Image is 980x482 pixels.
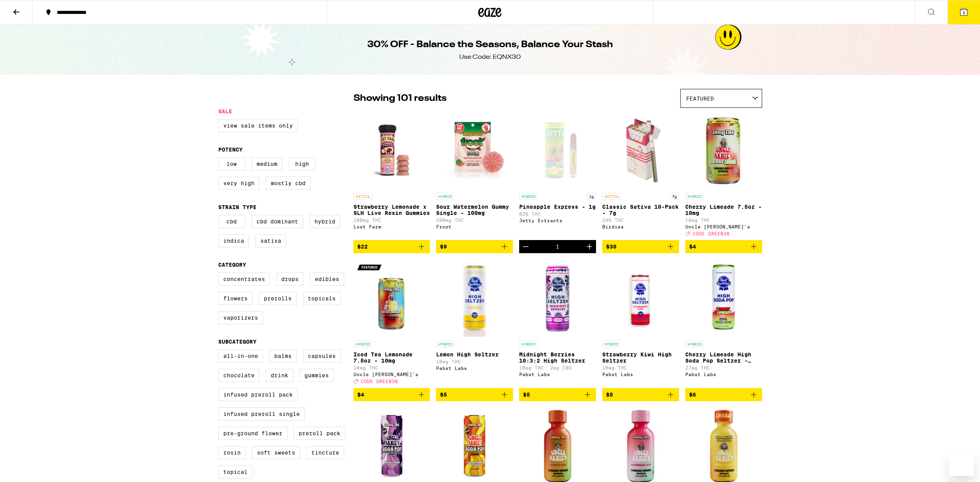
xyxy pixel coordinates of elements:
a: Open page for Iced Tea Lemonade 7.5oz - 10mg from Uncle Arnie's [353,259,430,388]
a: Open page for Cherry Limeade High Soda Pop Seltzer - 25mg from Pabst Labs [685,259,762,388]
label: Preroll Pack [294,427,345,440]
a: Open page for Pineapple Express - 1g from Jetty Extracts [519,112,596,240]
p: Midnight Berries 10:3:2 High Seltzer [519,351,596,364]
p: 100mg THC [353,218,430,223]
span: $5 [440,392,447,398]
div: Pabst Labs [519,372,596,377]
label: Pre-ground Flower [218,427,287,440]
button: 3 [948,0,980,24]
label: Indica [218,234,249,247]
div: Jetty Extracts [519,218,596,223]
img: Uncle Arnie's - Iced Tea Lemonade 7.5oz - 10mg [353,259,430,337]
label: Capsules [303,349,341,363]
label: Chocolate [218,369,260,382]
label: Medium [251,157,282,170]
label: Concentrates [218,273,270,286]
p: Lemon High Seltzer [436,351,513,358]
legend: Strain Type [218,204,256,210]
p: HYBRID [519,193,538,200]
button: Add to bag [436,388,513,401]
div: Froot [436,224,513,229]
label: Drops [276,273,304,286]
button: Add to bag [519,388,596,401]
span: $9 [440,244,447,250]
legend: Sale [218,108,232,114]
p: HYBRID [436,341,455,347]
a: Open page for Cherry Limeade 7.5oz - 10mg from Uncle Arnie's [685,112,762,240]
button: Add to bag [685,388,762,401]
img: Pabst Labs - Lemon High Seltzer [436,259,513,337]
p: HYBRID [602,341,621,347]
div: Uncle [PERSON_NAME]'s [353,372,430,377]
p: 1g [587,193,596,200]
span: Featured [686,95,714,102]
label: Gummies [299,369,334,382]
label: Prerolls [259,292,297,305]
p: Showing 101 results [353,92,447,105]
div: Pabst Labs [685,372,762,377]
button: Add to bag [353,240,430,253]
p: 100mg THC [436,218,513,223]
legend: Subcategory [218,339,256,345]
h1: 30% OFF - Balance the Seasons, Balance Your Stash [367,38,613,51]
p: 10mg THC [602,365,679,370]
label: Tincture [306,446,344,459]
p: Cherry Limeade High Soda Pop Seltzer - 25mg [685,351,762,364]
img: Froot - Sour Watermelon Gummy Single - 100mg [436,112,513,189]
label: Balms [269,349,297,363]
label: High [289,157,316,170]
p: HYBRID [685,341,704,347]
p: Cherry Limeade 7.5oz - 10mg [685,204,762,216]
label: Sativa [255,234,286,247]
a: Open page for Sour Watermelon Gummy Single - 100mg from Froot [436,112,513,240]
button: Add to bag [685,240,762,253]
label: Hybrid [309,215,340,228]
p: HYBRID [685,193,704,200]
label: Mostly CBD [266,177,311,190]
iframe: Button to launch messaging window [949,451,974,476]
p: HYBRID [353,341,372,347]
label: CBD [218,215,245,228]
label: Infused Preroll Pack [218,388,298,401]
span: CODE GREEN30 [693,231,730,236]
button: Add to bag [436,240,513,253]
legend: Potency [218,146,243,153]
a: Open page for Lemon High Seltzer from Pabst Labs [436,259,513,388]
span: CODE GREEN30 [361,379,398,384]
p: SATIVA [353,193,372,200]
div: Pabst Labs [436,366,513,371]
span: $30 [606,244,617,250]
div: Pabst Labs [602,372,679,377]
label: All-In-One [218,349,263,363]
img: Pabst Labs - Midnight Berries 10:3:2 High Seltzer [519,259,596,337]
img: Birdies - Classic Sativa 10-Pack - 7g [602,112,679,189]
span: $6 [689,392,696,398]
p: 10mg THC [436,359,513,364]
p: Strawberry Lemonade x SLH Live Resin Gummies [353,204,430,216]
p: Classic Sativa 10-Pack - 7g [602,204,679,216]
div: Uncle [PERSON_NAME]'s [685,224,762,229]
img: Uncle Arnie's - Cherry Limeade 7.5oz - 10mg [685,112,762,189]
label: Topical [218,465,253,479]
label: Edibles [310,273,344,286]
label: Soft Sweets [252,446,300,459]
label: Flowers [218,292,253,305]
label: Drink [266,369,293,382]
label: CBD Dominant [251,215,303,228]
label: Very High [218,177,260,190]
label: View Sale Items Only [218,119,298,132]
p: HYBRID [436,193,455,200]
button: Decrement [519,240,532,253]
label: Low [218,157,245,170]
span: $5 [523,392,530,398]
div: Use Code: EQNX30 [459,53,521,61]
label: Vaporizers [218,311,263,324]
span: 3 [963,10,965,15]
a: Open page for Midnight Berries 10:3:2 High Seltzer from Pabst Labs [519,259,596,388]
img: Lost Farm - Strawberry Lemonade x SLH Live Resin Gummies [353,112,430,189]
img: Pabst Labs - Strawberry Kiwi High Seltzer [602,259,679,337]
div: Birdies [602,224,679,229]
label: Rosin [218,446,246,459]
a: Open page for Strawberry Lemonade x SLH Live Resin Gummies from Lost Farm [353,112,430,240]
p: Strawberry Kiwi High Seltzer [602,351,679,364]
